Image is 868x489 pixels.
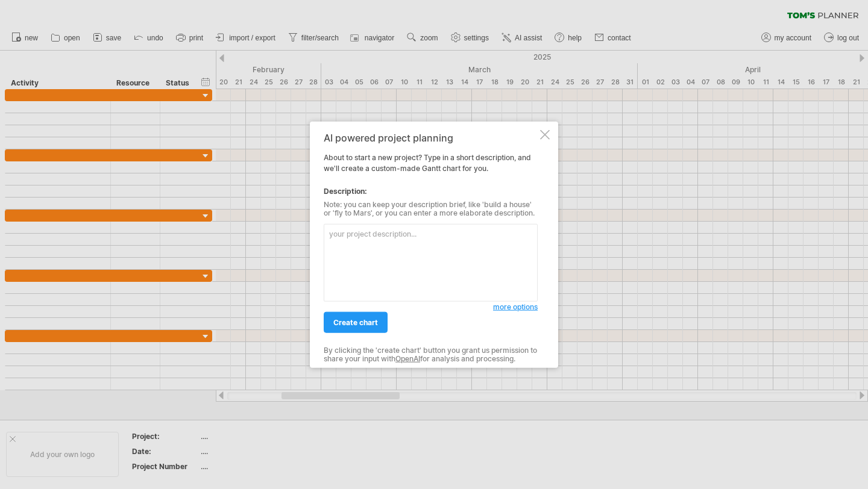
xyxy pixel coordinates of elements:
[324,186,538,197] div: Description:
[324,312,388,333] a: create chart
[324,132,538,357] div: About to start a new project? Type in a short description, and we'll create a custom-made Gantt c...
[333,318,378,327] span: create chart
[395,354,420,363] a: OpenAI
[324,346,538,364] div: By clicking the 'create chart' button you grant us permission to share your input with for analys...
[324,201,538,218] div: Note: you can keep your description brief, like 'build a house' or 'fly to Mars', or you can ente...
[493,302,538,311] span: more options
[324,132,538,143] div: AI powered project planning
[493,302,538,313] a: more options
